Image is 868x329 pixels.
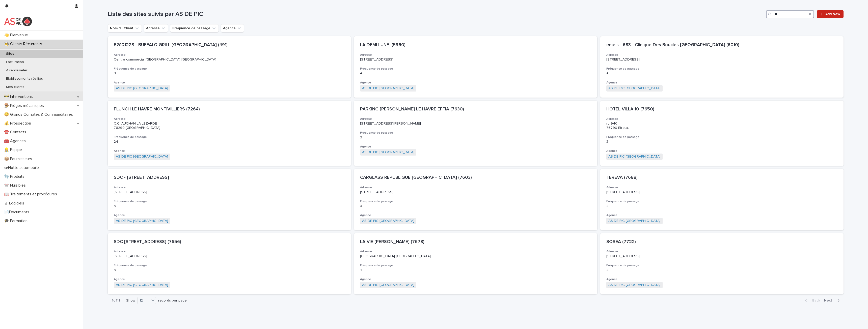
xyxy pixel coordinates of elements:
[114,122,345,130] p: C.C. AUCHAN LA LEZARDE 76290 [GEOGRAPHIC_DATA]
[2,183,30,188] p: 🐭 Nuisibles
[2,60,28,64] p: Facturation
[606,67,837,71] h3: Fréquence de passage
[114,186,345,190] h3: Adresse
[114,268,345,272] p: 3
[360,239,591,245] p: LA VIE [PERSON_NAME] (7678)
[114,263,345,267] h3: Fréquence de passage
[2,165,43,170] p: 🏎Flotte automobile
[801,298,822,303] button: Back
[126,298,135,303] p: Show
[114,213,345,217] h3: Agence
[354,233,597,294] a: LA VIE [PERSON_NAME] (7678)Adresse[GEOGRAPHIC_DATA] [GEOGRAPHIC_DATA]Fréquence de passage4AgenceA...
[360,250,591,254] h3: Adresse
[108,11,764,18] h1: Liste des sites suivis par AS DE PIC
[116,283,168,287] a: AS DE PIC [GEOGRAPHIC_DATA]
[360,135,591,140] p: 3
[608,283,661,287] a: AS DE PIC [GEOGRAPHIC_DATA]
[360,71,591,76] p: 4
[2,33,32,38] p: 👋 Bienvenue
[114,53,345,57] h3: Adresse
[2,139,30,143] p: 🧰 Agences
[114,250,345,254] h3: Adresse
[360,190,591,194] p: [STREET_ADDRESS]
[606,175,837,181] p: TEREVA (7688)
[360,107,591,112] p: PARKING [PERSON_NAME] LE HAVRE EFFIA (7630)
[2,112,77,117] p: 😃 Grands Comptes & Commanditaires
[608,219,661,223] a: AS DE PIC [GEOGRAPHIC_DATA]
[362,283,414,287] a: AS DE PIC [GEOGRAPHIC_DATA]
[2,201,28,206] p: 🖥 Logiciels
[2,219,32,223] p: 🎓 Formation
[2,147,26,152] p: 👷 Equipe
[114,175,345,181] p: SDC - [STREET_ADDRESS]
[2,85,28,89] p: Mes clients
[4,16,32,26] img: yKcqic14S0S6KrLdrqO6
[360,175,591,181] p: CARGLASS REPUBLIQUE [GEOGRAPHIC_DATA] (7603)
[606,107,837,112] p: HOTEL VILLA 10 (7650)
[606,81,837,85] h3: Agence
[116,219,168,223] a: AS DE PIC [GEOGRAPHIC_DATA]
[114,107,345,112] p: FLUNCH LE HAVRE MONTIVILLIERS (7264)
[606,186,837,190] h3: Adresse
[606,204,837,208] p: 2
[360,263,591,267] h3: Fréquence de passage
[2,52,18,56] p: Sites
[809,299,820,302] span: Back
[360,57,591,62] p: [STREET_ADDRESS]
[360,199,591,203] h3: Fréquence de passage
[114,149,345,153] h3: Agence
[354,101,597,166] a: PARKING [PERSON_NAME] LE HAVRE EFFIA (7630)Adresse[STREET_ADDRESS][PERSON_NAME]Fréquence de passa...
[600,101,844,166] a: HOTEL VILLA 10 (7650)Adresserd 940 76790 EtretatFréquence de passage3AgenceAS DE PIC [GEOGRAPHIC_...
[158,298,187,303] p: records per page
[2,130,30,135] p: ☎️ Contacts
[116,155,168,159] a: AS DE PIC [GEOGRAPHIC_DATA]
[114,67,345,71] h3: Fréquence de passage
[606,122,837,130] p: rd 940 76790 Etretat
[606,135,837,139] h3: Fréquence de passage
[606,213,837,217] h3: Agence
[170,24,219,32] button: Fréquence de passage
[114,140,345,144] p: 24
[360,122,591,126] p: [STREET_ADDRESS][PERSON_NAME]
[822,298,844,303] button: Next
[606,42,837,48] p: emeis - 683 - Clinique Des Boucles [GEOGRAPHIC_DATA] (6010)
[360,145,591,149] h3: Agence
[600,233,844,294] a: SOSEA (7722)Adresse[STREET_ADDRESS]Fréquence de passage2AgenceAS DE PIC [GEOGRAPHIC_DATA]
[116,86,168,91] a: AS DE PIC [GEOGRAPHIC_DATA]
[2,210,33,215] p: 📄Documents
[606,71,837,76] p: 4
[114,71,345,76] p: 3
[114,239,345,245] p: SDC [STREET_ADDRESS] (7656)
[2,94,37,99] p: 🚧 Interventions
[606,199,837,203] h3: Fréquence de passage
[606,268,837,272] p: 2
[766,10,814,18] input: Search
[114,57,345,62] p: Centre commercial [GEOGRAPHIC_DATA] [GEOGRAPHIC_DATA]
[114,117,345,121] h3: Adresse
[114,190,345,194] p: [STREET_ADDRESS]
[114,254,345,258] p: [STREET_ADDRESS]
[2,77,47,81] p: Etablissements résiliés
[362,86,414,91] a: AS DE PIC [GEOGRAPHIC_DATA]
[360,117,591,121] h3: Adresse
[108,24,142,32] button: Nom du Client
[825,12,840,16] span: Add New
[2,68,32,73] p: A renouveler
[360,204,591,208] p: 3
[354,36,597,98] a: LA DEMI LUNE (5960)Adresse[STREET_ADDRESS]Fréquence de passage4AgenceAS DE PIC [GEOGRAPHIC_DATA]
[606,140,837,144] p: 3
[360,268,591,272] p: 4
[114,42,345,48] p: BG10122S - BUFFALO GRILL [GEOGRAPHIC_DATA] (491)
[2,103,48,108] p: 🪤 Pièges mécaniques
[108,233,351,294] a: SDC [STREET_ADDRESS] (7656)Adresse[STREET_ADDRESS]Fréquence de passage3AgenceAS DE PIC [GEOGRAPHI...
[2,121,35,126] p: 💰 Prospection
[606,149,837,153] h3: Agence
[606,250,837,254] h3: Adresse
[600,169,844,230] a: TEREVA (7688)Adresse[STREET_ADDRESS]Fréquence de passage2AgenceAS DE PIC [GEOGRAPHIC_DATA]
[360,42,591,48] p: LA DEMI LUNE (5960)
[2,157,36,161] p: 📦 Fournisseurs
[354,169,597,230] a: CARGLASS REPUBLIQUE [GEOGRAPHIC_DATA] (7603)Adresse[STREET_ADDRESS]Fréquence de passage3AgenceAS ...
[824,299,835,302] span: Next
[360,131,591,135] h3: Fréquence de passage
